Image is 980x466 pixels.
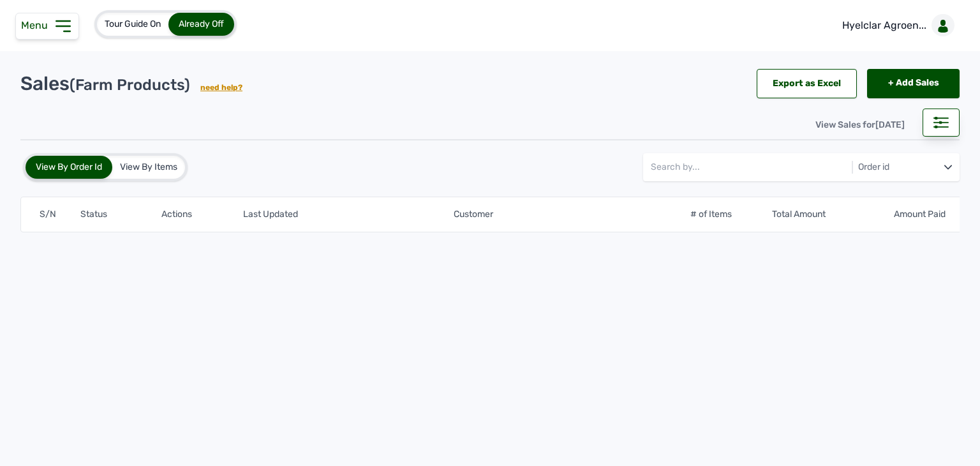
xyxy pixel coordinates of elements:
th: Total Amount [771,207,893,222]
span: Menu [21,19,53,31]
span: Tour Guide On [105,19,161,29]
span: Already Off [179,19,224,29]
a: + Add Sales [867,69,960,98]
input: Search by... [651,153,852,181]
th: Last Updated [242,207,446,222]
th: # of Items [690,207,771,222]
a: need help? [200,83,242,92]
th: Actions [161,207,242,222]
div: View By Items [112,156,185,179]
th: Status [80,207,161,222]
a: Hyelclar Agroen... [832,8,960,43]
div: View Sales for [DATE] [805,111,915,139]
div: View By Order Id [26,156,112,179]
div: Order id [856,161,892,174]
div: Export as Excel [757,69,857,98]
p: Hyelclar Agroen... [842,18,926,33]
div: Sales [20,72,242,95]
th: S/N [39,207,80,222]
span: (Farm Products) [70,76,190,94]
th: Customer [446,207,690,222]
